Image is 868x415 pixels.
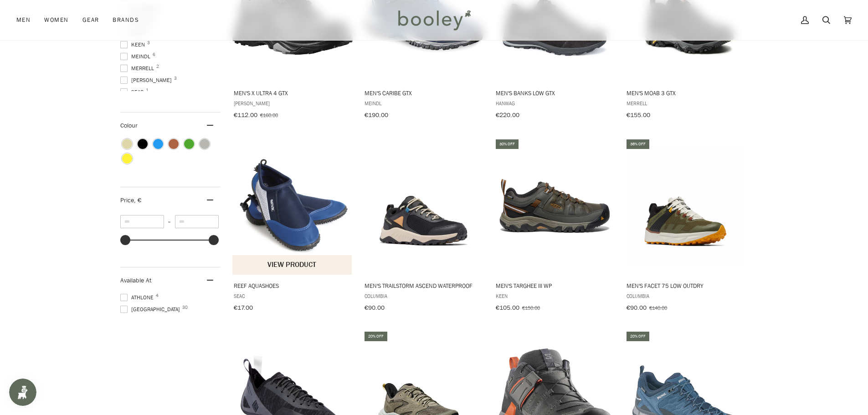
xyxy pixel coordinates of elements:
span: Men's Facet 75 Low OutDry [627,282,745,290]
span: 1 [146,88,149,92]
span: Colour: Brown [169,139,179,149]
span: Available At [120,276,151,285]
span: [PERSON_NAME] [120,76,175,84]
span: €17.00 [234,303,253,312]
span: Colour [120,121,144,130]
span: 2 [156,64,159,69]
span: €105.00 [496,303,519,312]
a: Men's Facet 75 Low OutDry [625,138,746,315]
span: [GEOGRAPHIC_DATA] [120,305,183,313]
span: Colour: Grey [200,139,210,149]
a: Men's Trailstorm Ascend Waterproof [363,138,484,315]
span: Columbia [365,292,483,300]
span: Colour: Blue [153,139,163,149]
span: [PERSON_NAME] [234,99,352,107]
span: Keen [496,292,614,300]
input: Maximum value [175,215,219,228]
span: Keen [120,41,148,49]
span: €112.00 [234,111,257,119]
span: Men's Banks Low GTX [496,89,614,97]
div: 20% off [365,332,387,341]
img: Keen Men's Targhee III WP Black Olive / Golden Brown - Booley Galway [494,146,615,266]
span: Men's Trailstorm Ascend Waterproof [365,282,483,290]
span: Women [44,15,68,25]
span: Men's Targhee III WP [496,282,614,290]
span: Men's Moab 3 GTX [627,89,745,97]
a: Men's Targhee III WP [494,138,615,315]
div: 20% off [627,332,649,341]
span: Colour: Yellow [122,154,132,164]
span: Merrell [627,99,745,107]
span: €90.00 [627,303,647,312]
span: Athlone [120,293,156,302]
span: 4 [156,293,159,298]
span: Price [120,196,141,205]
span: €150.00 [522,304,540,312]
span: Hanwag [496,99,614,107]
span: Merrell [120,64,157,72]
span: €220.00 [496,111,519,119]
span: €155.00 [627,111,650,119]
img: Seac Reef Aquashoes Blue - Booley Galway [232,146,353,266]
span: Men [16,15,31,25]
span: , € [134,196,141,205]
span: 3 [174,76,177,81]
span: €160.00 [260,111,278,119]
span: 3 [147,41,150,45]
span: Brands [113,15,139,25]
span: Colour: Beige [122,139,132,149]
span: Men's X Ultra 4 GTX [234,89,352,97]
span: Men's Caribe GTX [365,89,483,97]
span: Reef Aquashoes [234,282,352,290]
span: €190.00 [365,111,388,119]
span: 6 [153,52,155,57]
span: Gear [82,15,99,25]
span: Meindl [120,52,153,61]
input: Minimum value [120,215,164,228]
span: Seac [234,292,352,300]
span: €140.00 [649,304,667,312]
span: Meindl [365,99,483,107]
img: Booley [394,7,474,33]
div: 30% off [496,139,519,149]
span: – [164,218,175,225]
span: Colour: Black [138,139,148,149]
span: Columbia [627,292,745,300]
span: 30 [182,305,188,310]
a: Reef Aquashoes [232,138,353,315]
img: Columbia Men's Facet 75 Low OutDry Nori / Black - Booley Galway [625,146,746,266]
div: 36% off [627,139,649,149]
span: €90.00 [365,303,385,312]
img: Columbia Men's Trailstorm Ascend Waterproof Black / Canyon Sun - Booley Galway [363,146,484,266]
span: Colour: Green [184,139,194,149]
span: Seac [120,88,146,96]
iframe: Button to open loyalty program pop-up [9,379,36,406]
button: View product [232,255,352,275]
